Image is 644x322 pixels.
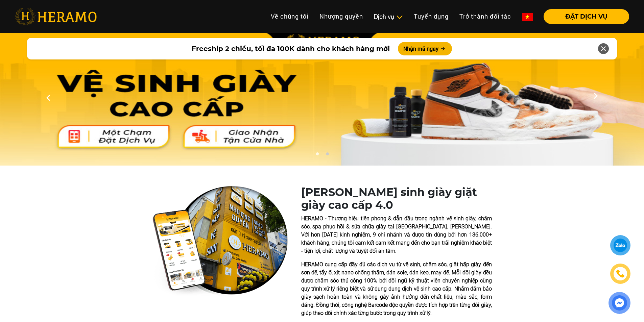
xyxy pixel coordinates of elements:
img: phone-icon [616,270,624,278]
a: phone-icon [611,265,629,283]
img: subToggleIcon [396,14,403,21]
h1: [PERSON_NAME] sinh giày giặt giày cao cấp 4.0 [301,186,492,212]
a: Về chúng tôi [265,9,314,24]
a: Tuyển dụng [408,9,454,24]
a: ĐẶT DỊCH VỤ [538,14,629,20]
button: ĐẶT DỊCH VỤ [544,9,629,24]
img: vn-flag.png [522,13,533,21]
p: HERAMO cung cấp đầy đủ các dịch vụ từ vệ sinh, chăm sóc, giặt hấp giày đến sơn đế, tẩy ố, xịt nan... [301,261,492,317]
p: HERAMO - Thương hiệu tiên phong & dẫn đầu trong ngành vệ sinh giày, chăm sóc, spa phục hồi & sửa ... [301,215,492,255]
button: Nhận mã ngay [398,42,452,55]
img: heramo-logo.png [15,8,97,25]
button: 2 [324,152,331,159]
div: Dịch vụ [374,12,403,21]
a: Nhượng quyền [314,9,368,24]
button: 1 [314,152,320,159]
a: Trở thành đối tác [454,9,517,24]
span: Freeship 2 chiều, tối đa 100K dành cho khách hàng mới [192,44,390,54]
img: heramo-quality-banner [152,186,288,297]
